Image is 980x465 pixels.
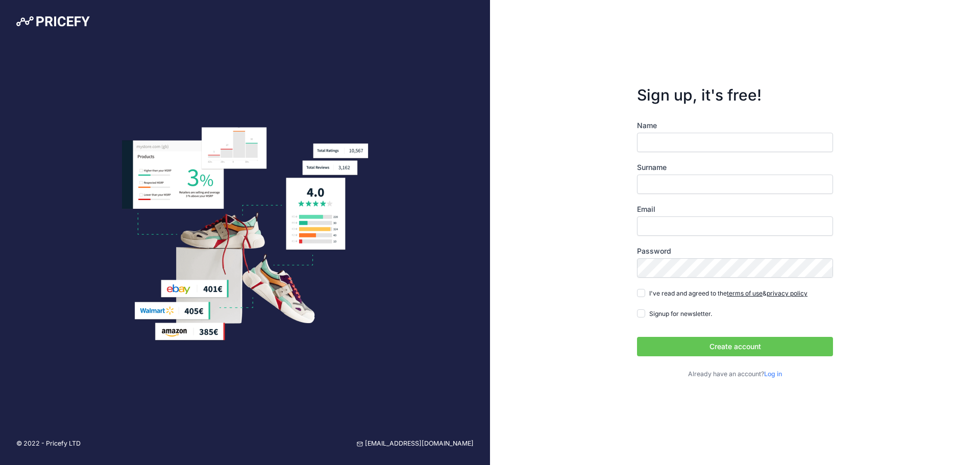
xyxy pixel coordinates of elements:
p: Already have an account? [637,370,833,379]
p: © 2022 - Pricefy LTD [16,439,81,449]
a: Log in [764,370,782,378]
label: Email [637,204,833,214]
a: terms of use [727,289,763,297]
img: Pricefy [16,16,90,27]
label: Surname [637,162,833,173]
a: [EMAIL_ADDRESS][DOMAIN_NAME] [357,439,474,449]
h3: Sign up, it's free! [637,86,833,104]
label: Name [637,120,833,131]
label: Password [637,246,833,256]
span: Signup for newsletter. [649,310,712,317]
a: privacy policy [767,289,807,297]
button: Create account [637,337,833,356]
span: I've read and agreed to the & [649,289,807,297]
